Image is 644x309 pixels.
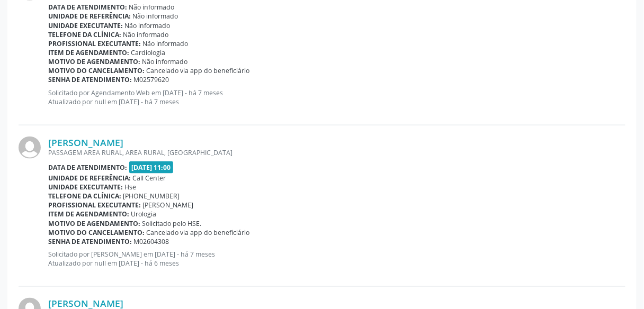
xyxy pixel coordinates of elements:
b: Motivo de agendamento: [48,57,140,66]
p: Solicitado por [PERSON_NAME] em [DATE] - há 7 meses Atualizado por null em [DATE] - há 6 meses [48,250,625,268]
b: Data de atendimento: [48,163,127,172]
span: M02604308 [134,237,169,246]
a: [PERSON_NAME] [48,137,123,148]
div: PASSAGEM AREA RURAL, AREA RURAL, [GEOGRAPHIC_DATA] [48,148,625,157]
span: M02579620 [134,75,169,84]
b: Senha de atendimento: [48,75,132,84]
b: Telefone da clínica: [48,192,121,201]
span: Cardiologia [131,48,166,57]
span: Hse [125,183,137,192]
span: Urologia [131,210,157,219]
span: Não informado [129,3,175,12]
span: Cancelado via app do beneficiário [147,66,250,75]
b: Item de agendamento: [48,210,129,219]
span: Solicitado pelo HSE. [142,219,202,228]
span: Call Center [133,174,166,183]
b: Profissional executante: [48,39,141,48]
b: Telefone da clínica: [48,30,121,39]
span: [DATE] 11:00 [129,161,174,174]
b: Motivo do cancelamento: [48,228,145,237]
b: Motivo do cancelamento: [48,66,145,75]
b: Unidade de referência: [48,12,131,21]
b: Unidade executante: [48,21,123,30]
span: Não informado [125,21,171,30]
b: Unidade de referência: [48,174,131,183]
span: Cancelado via app do beneficiário [147,228,250,237]
b: Unidade executante: [48,183,123,192]
b: Item de agendamento: [48,48,129,57]
span: Não informado [133,12,178,21]
p: Solicitado por Agendamento Web em [DATE] - há 7 meses Atualizado por null em [DATE] - há 7 meses [48,88,625,106]
b: Motivo de agendamento: [48,219,140,228]
span: Não informado [123,30,169,39]
span: [PHONE_NUMBER] [123,192,180,201]
b: Senha de atendimento: [48,237,132,246]
span: [PERSON_NAME] [143,201,194,210]
img: img [19,137,41,159]
b: Profissional executante: [48,201,141,210]
b: Data de atendimento: [48,3,127,12]
span: Não informado [142,57,188,66]
span: Não informado [143,39,189,48]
